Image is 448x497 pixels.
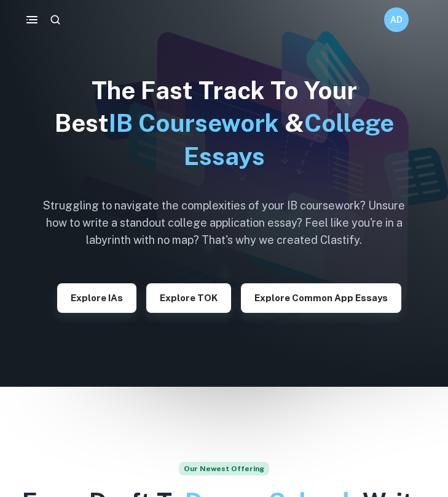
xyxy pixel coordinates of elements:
[184,108,394,170] span: College Essays
[241,283,401,313] button: Explore Common App essays
[241,291,401,303] a: Explore Common App essays
[34,74,415,172] h1: The Fast Track To Your Best &
[146,291,231,303] a: Explore TOK
[109,108,279,137] span: IB Coursework
[34,197,415,249] h6: Struggling to navigate the complexities of your IB coursework? Unsure how to write a standout col...
[146,283,231,313] button: Explore TOK
[179,462,269,475] span: Our Newest Offering
[384,7,409,32] button: AD
[57,291,136,303] a: Explore IAs
[390,13,404,26] h6: AD
[57,283,136,313] button: Explore IAs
